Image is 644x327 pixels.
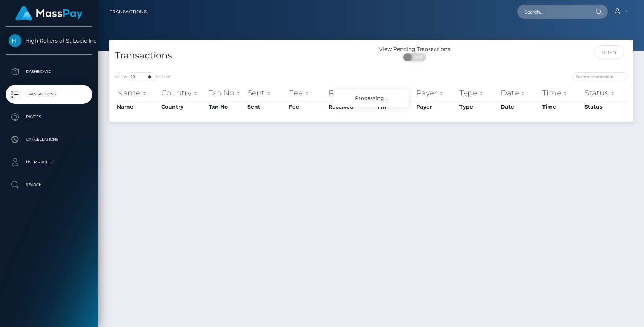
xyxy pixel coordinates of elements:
[327,101,376,113] th: Received
[9,134,89,145] p: Cancellations
[499,85,540,100] th: Date
[540,101,582,113] th: Time
[115,72,171,81] label: Show entries
[327,85,376,100] th: Received
[371,45,458,53] div: View Pending Transactions
[15,6,82,21] img: MassPay Logo
[9,179,89,190] p: Search
[414,101,457,113] th: Payer
[9,66,89,77] p: Dashboard
[540,85,582,100] th: Time
[207,101,246,113] th: Txn No
[9,34,21,47] img: High Rollers of St Lucie Inc
[115,85,159,100] th: Name
[517,5,588,19] input: Search...
[6,107,92,126] a: Payees
[6,130,92,149] a: Cancellations
[376,85,414,100] th: F/X
[583,85,627,100] th: Status
[287,101,327,113] th: Fee
[6,37,92,44] span: High Rollers of St Lucie Inc
[407,53,426,61] span: OFF
[287,85,327,100] th: Fee
[499,101,540,113] th: Date
[128,72,156,81] select: Showentries
[6,153,92,172] a: User Profile
[458,85,499,100] th: Type
[594,45,624,59] input: Date filter
[6,175,92,194] a: Search
[583,101,627,113] th: Status
[6,62,92,81] a: Dashboard
[414,85,457,100] th: Payer
[9,157,89,168] p: User Profile
[159,85,207,100] th: Country
[6,85,92,104] a: Transactions
[333,89,409,107] div: Processing...
[458,101,499,113] th: Type
[115,101,159,113] th: Name
[110,4,147,20] a: Transactions
[207,85,246,100] th: Txn No
[159,101,207,113] th: Country
[572,72,627,81] input: Search transactions
[9,89,89,100] p: Transactions
[246,85,287,100] th: Sent
[9,111,89,123] p: Payees
[115,49,365,62] h4: Transactions
[246,101,287,113] th: Sent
